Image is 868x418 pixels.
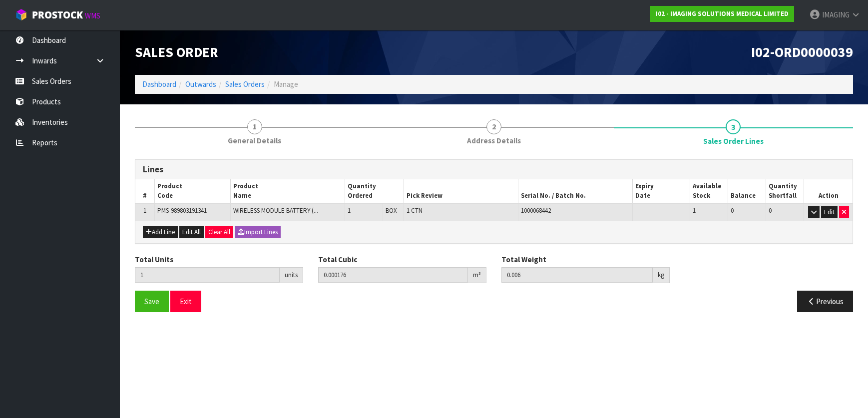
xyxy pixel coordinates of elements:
[653,267,670,283] div: kg
[468,267,486,283] div: m³
[135,254,173,265] label: Total Units
[228,135,281,146] span: General Details
[143,165,845,174] h3: Lines
[143,226,178,238] button: Add Line
[32,8,83,21] span: ProStock
[726,119,741,134] span: 3
[693,206,696,215] span: 1
[386,206,397,215] span: BOX
[804,179,853,203] th: Action
[318,254,357,265] label: Total Cubic
[144,297,159,306] span: Save
[751,43,853,61] span: I02-ORD0000039
[348,206,351,215] span: 1
[467,135,521,146] span: Address Details
[135,291,169,312] button: Save
[143,206,146,215] span: 1
[225,79,265,89] a: Sales Orders
[501,254,546,265] label: Total Weight
[85,11,100,20] small: WMS
[703,136,764,146] span: Sales Order Lines
[135,267,280,283] input: Total Units
[135,152,853,320] span: Sales Order Lines
[521,206,551,215] span: 1000068442
[185,79,216,89] a: Outwards
[407,206,423,215] span: 1 CTN
[404,179,518,203] th: Pick Review
[486,119,501,134] span: 2
[247,119,262,134] span: 1
[821,206,838,218] button: Edit
[142,79,176,89] a: Dashboard
[797,291,853,312] button: Previous
[135,43,218,61] span: Sales Order
[170,291,201,312] button: Exit
[345,179,404,203] th: Quantity Ordered
[318,267,468,283] input: Total Cubic
[179,226,204,238] button: Edit All
[154,179,231,203] th: Product Code
[769,206,772,215] span: 0
[501,267,653,283] input: Total Weight
[135,179,154,203] th: #
[633,179,690,203] th: Expiry Date
[728,179,766,203] th: Balance
[822,10,850,19] span: IMAGING
[518,179,633,203] th: Serial No. / Batch No.
[656,9,789,18] strong: I02 - IMAGING SOLUTIONS MEDICAL LIMITED
[205,226,233,238] button: Clear All
[157,206,207,215] span: PMS-989803191341
[15,8,27,21] img: cube-alt.png
[280,267,303,283] div: units
[731,206,734,215] span: 0
[235,226,281,238] button: Import Lines
[274,79,298,89] span: Manage
[233,206,318,215] span: WIRELESS MODULE BATTERY (...
[766,179,804,203] th: Quantity Shortfall
[690,179,728,203] th: Available Stock
[231,179,345,203] th: Product Name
